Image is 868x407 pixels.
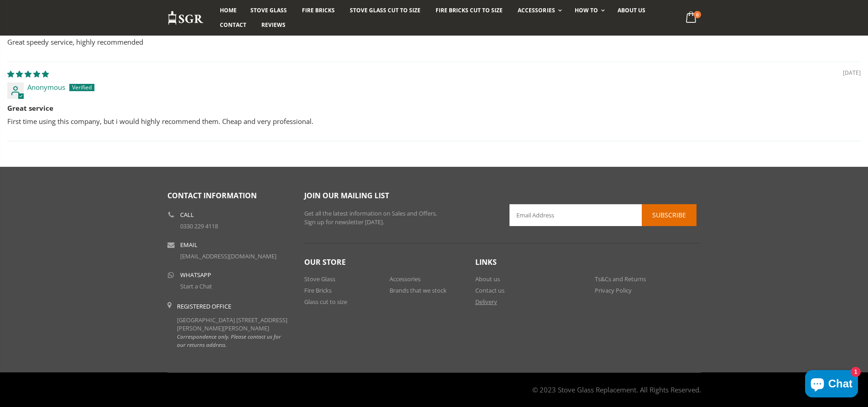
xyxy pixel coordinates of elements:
[213,3,244,18] a: Home
[304,191,389,201] span: Join our mailing list
[177,302,291,349] div: [GEOGRAPHIC_DATA] [STREET_ADDRESS][PERSON_NAME][PERSON_NAME]
[802,370,861,400] inbox-online-store-chat: Shopify online store chat
[220,6,237,14] span: Home
[575,6,598,14] span: How To
[475,257,497,267] span: Links
[304,257,346,267] span: Our Store
[390,275,421,283] a: Accessories
[7,103,861,113] b: Great service
[244,3,294,18] a: Stove Glass
[694,11,701,18] span: 0
[295,3,342,18] a: Fire Bricks
[642,204,696,226] button: Subscribe
[180,272,211,278] b: WhatsApp
[180,242,198,248] b: Email
[180,222,218,230] a: 0330 229 4118
[343,3,427,18] a: Stove Glass Cut To Size
[595,275,646,283] a: Ts&Cs and Returns
[518,6,555,14] span: Accessories
[7,37,861,47] p: Great speedy service, highly recommended
[255,18,292,32] a: Reviews
[7,117,861,126] p: First time using this company, but i would highly recommend them. Cheap and very professional.
[532,381,701,399] address: © 2023 Stove Glass Replacement. All Rights Reserved.
[475,275,500,283] a: About us
[511,3,566,18] a: Accessories
[180,212,194,218] b: Call
[568,3,609,18] a: How To
[177,302,231,310] b: Registered Office
[250,6,287,14] span: Stove Glass
[167,10,204,26] img: Stove Glass Replacement
[682,9,701,27] a: 0
[167,191,257,201] span: Contact Information
[304,275,335,283] a: Stove Glass
[213,18,253,32] a: Contact
[304,286,332,294] a: Fire Bricks
[475,298,497,306] a: Delivery
[595,286,632,294] a: Privacy Policy
[304,298,347,306] a: Glass cut to size
[611,3,652,18] a: About us
[180,252,276,260] a: [EMAIL_ADDRESS][DOMAIN_NAME]
[350,6,421,14] span: Stove Glass Cut To Size
[618,6,645,14] span: About us
[429,3,509,18] a: Fire Bricks Cut To Size
[261,21,286,29] span: Reviews
[436,6,503,14] span: Fire Bricks Cut To Size
[27,82,65,92] span: Anonymous
[843,69,861,77] span: [DATE]
[302,6,335,14] span: Fire Bricks
[304,209,496,227] p: Get all the latest information on Sales and Offers. Sign up for newsletter [DATE].
[220,21,246,29] span: Contact
[475,286,504,294] a: Contact us
[509,204,696,226] input: Email Address
[180,282,212,290] a: Start a Chat
[177,333,281,348] em: Correspondence only. Please contact us for our returns address.
[7,69,49,78] span: 5 star review
[390,286,447,294] a: Brands that we stock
